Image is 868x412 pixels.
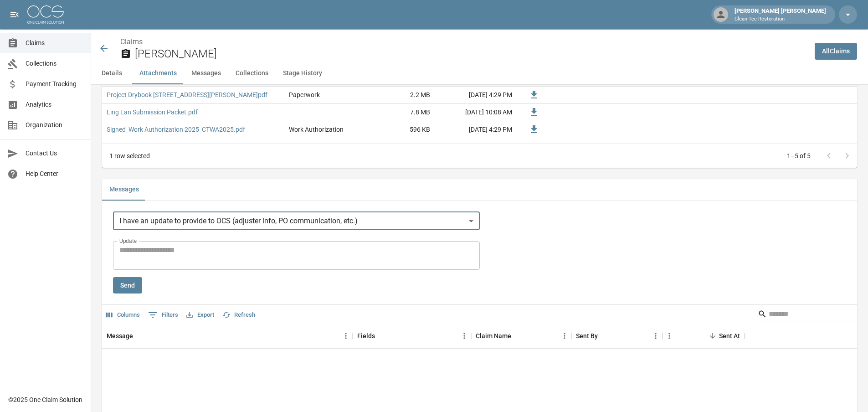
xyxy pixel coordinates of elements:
button: Select columns [104,308,142,322]
button: Sort [706,330,719,342]
button: open drawer [5,5,24,24]
button: Show filters [146,308,180,322]
button: Export [184,308,216,322]
span: Collections [26,59,83,68]
span: Organization [26,120,83,130]
div: [DATE] 4:29 PM [435,87,517,104]
div: Fields [353,323,471,349]
div: Sent At [719,323,740,349]
button: Menu [457,329,471,343]
a: Signed_Work Authorization 2025_CTWA2025.pdf [107,125,245,134]
div: Message [102,323,353,349]
span: Analytics [26,100,83,109]
h2: [PERSON_NAME] [135,47,807,61]
div: Paperwork [289,90,320,99]
div: Claim Name [471,323,571,349]
button: Messages [102,179,146,201]
div: 1 row selected [109,151,150,160]
div: Sent By [576,323,598,349]
a: Project Drybook [STREET_ADDRESS][PERSON_NAME]pdf [107,90,267,99]
button: Attachments [132,62,184,84]
button: Menu [649,329,663,343]
button: Stage History [276,62,329,84]
div: 596 KB [366,121,435,139]
div: Search [758,307,855,323]
div: Work Authorization [289,125,344,134]
p: 1–5 of 5 [787,151,811,160]
div: [PERSON_NAME] [PERSON_NAME] [731,6,830,23]
div: Message [107,323,133,349]
button: Collections [228,62,276,84]
span: Help Center [26,169,83,179]
button: Menu [663,329,676,343]
nav: breadcrumb [120,36,807,47]
label: Update [119,237,137,245]
div: 7.8 MB [366,104,435,121]
div: related-list tabs [102,179,857,201]
button: Messages [184,62,228,84]
div: Fields [357,323,375,349]
span: Payment Tracking [26,79,83,89]
button: Menu [339,329,353,343]
div: 2.2 MB [366,87,435,104]
div: I have an update to provide to OCS (adjuster info, PO communication, etc.) [113,212,480,230]
div: Sent At [663,323,745,349]
p: Clean-Tec Restoration [734,15,826,23]
div: Claim Name [476,323,511,349]
span: Claims [26,38,83,48]
img: ocs-logo-white-transparent.png [27,5,64,24]
a: Claims [120,37,143,46]
a: Ling Lan Submission Packet.pdf [107,108,198,117]
div: Sent By [571,323,663,349]
span: Contact Us [26,149,83,158]
button: Sort [511,330,524,342]
div: [DATE] 4:29 PM [435,121,517,139]
button: Sort [598,330,611,342]
div: anchor tabs [91,62,868,84]
button: Menu [558,329,571,343]
button: Refresh [220,308,257,322]
a: AllClaims [815,43,857,60]
button: Details [91,62,132,84]
button: Send [113,277,142,294]
div: [DATE] 10:08 AM [435,104,517,121]
button: Sort [375,330,388,342]
button: Sort [133,330,146,342]
div: © 2025 One Claim Solution [8,395,82,404]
